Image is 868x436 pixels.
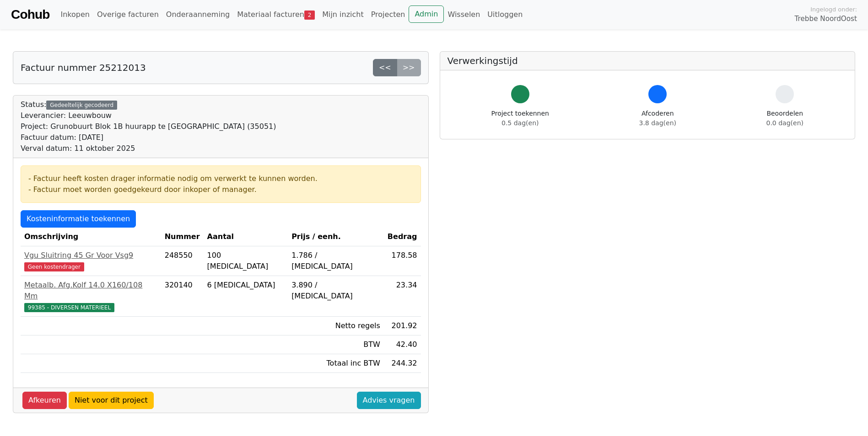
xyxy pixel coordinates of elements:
[501,119,539,127] span: 0.5 dag(en)
[766,109,803,128] div: Beoordelen
[373,59,397,76] a: <<
[162,5,233,24] a: Onderaanneming
[384,276,421,317] td: 23.34
[639,119,676,127] span: 3.8 dag(en)
[367,5,409,24] a: Projecten
[204,228,288,246] th: Aantal
[288,317,384,335] td: Netto regels
[233,5,318,24] a: Materiaal facturen2
[161,246,204,276] td: 248550
[21,121,276,132] div: Project: Grunobuurt Blok 1B huurapp te [GEOGRAPHIC_DATA] (35051)
[24,280,157,313] a: Metaalb. Afg.Kolf 14.0 X160/108 Mm99385 - DIVERSEN MATERIEEL
[57,5,93,24] a: Inkopen
[795,14,857,24] span: Trebbe NoordOost
[24,280,157,302] div: Metaalb. Afg.Kolf 14.0 X160/108 Mm
[93,5,162,24] a: Overige facturen
[810,5,857,14] span: Ingelogd onder:
[21,228,161,246] th: Omschrijving
[46,101,117,110] div: Gedeeltelijk gecodeerd
[11,4,49,26] a: Cohub
[384,228,421,246] th: Bedrag
[207,280,285,291] div: 6 [MEDICAL_DATA]
[288,228,384,246] th: Prijs / eenh.
[384,335,421,354] td: 42.40
[384,317,421,335] td: 201.92
[444,5,484,24] a: Wisselen
[22,392,67,409] a: Afkeuren
[384,354,421,373] td: 244.32
[639,109,676,128] div: Afcoderen
[21,210,136,228] a: Kosteninformatie toekennen
[291,280,380,302] div: 3.890 / [MEDICAL_DATA]
[21,62,146,73] h5: Factuur nummer 25212013
[384,246,421,276] td: 178.58
[28,184,413,195] div: - Factuur moet worden goedgekeurd door inkoper of manager.
[21,110,276,121] div: Leverancier: Leeuwbouw
[288,354,384,373] td: Totaal inc BTW
[357,392,421,409] a: Advies vragen
[318,5,367,24] a: Mijn inzicht
[21,99,276,154] div: Status:
[21,132,276,143] div: Factuur datum: [DATE]
[161,276,204,317] td: 320140
[409,5,444,23] a: Admin
[21,143,276,154] div: Verval datum: 11 oktober 2025
[24,262,84,271] span: Geen kostendrager
[491,109,549,128] div: Project toekennen
[69,392,154,409] a: Niet voor dit project
[161,228,204,246] th: Nummer
[207,250,285,272] div: 100 [MEDICAL_DATA]
[484,5,526,24] a: Uitloggen
[304,11,315,20] span: 2
[291,250,380,272] div: 1.786 / [MEDICAL_DATA]
[447,55,848,66] h5: Verwerkingstijd
[24,303,114,312] span: 99385 - DIVERSEN MATERIEEL
[24,250,157,272] a: Vgu Sluitring 45 Gr Voor Vsg9Geen kostendrager
[28,173,413,184] div: - Factuur heeft kosten drager informatie nodig om verwerkt te kunnen worden.
[288,335,384,354] td: BTW
[766,119,803,127] span: 0.0 dag(en)
[24,250,157,261] div: Vgu Sluitring 45 Gr Voor Vsg9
